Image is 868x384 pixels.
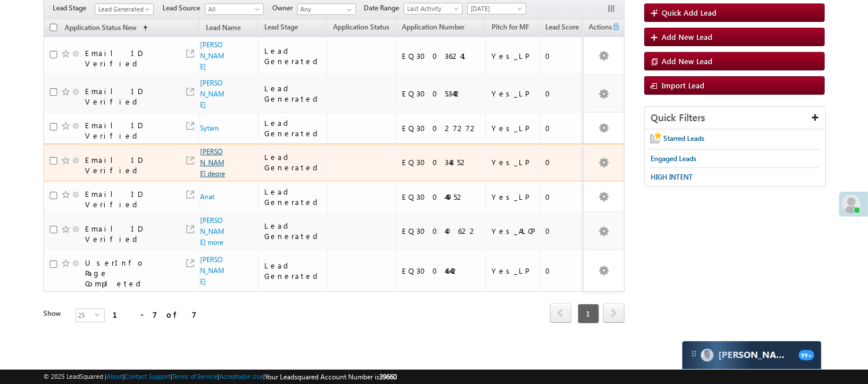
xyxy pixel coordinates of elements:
[550,304,571,323] a: prev
[402,226,480,236] div: EQ30040622
[404,3,463,14] a: Last Activity
[85,155,172,176] div: Email ID Verified
[486,21,535,36] a: Pitch for MF
[402,266,480,276] div: EQ30046442
[682,341,822,370] div: carter-dragCarter[PERSON_NAME]99+
[205,3,264,15] a: All
[50,24,57,31] input: Check all records
[662,80,704,90] span: Import Lead
[662,56,712,66] span: Add New Lead
[396,21,470,36] a: Application Number
[799,350,814,360] span: 99+
[200,147,225,178] a: [PERSON_NAME] deore
[200,216,224,247] a: [PERSON_NAME] more
[545,123,580,133] div: 0
[264,187,322,207] div: Lead Generated
[404,3,459,14] span: Last Activity
[85,86,172,107] div: Email ID Verified
[264,23,298,31] span: Lead Stage
[402,123,480,133] div: EQ30027272
[43,371,397,382] span: © 2025 LeadSquared | | | | |
[85,48,172,69] div: Email ID Verified
[265,372,397,381] span: Your Leadsquared Account Number is
[272,3,297,13] span: Owner
[43,308,67,319] div: Show
[95,312,104,317] span: select
[59,21,153,36] a: Application Status New (sorted ascending)
[545,266,580,276] div: 0
[689,349,699,359] img: carter-drag
[662,8,716,17] span: Quick Add Lead
[125,372,171,380] a: Contact Support
[645,107,825,129] div: Quick Filters
[492,192,534,202] div: Yes_LP
[545,192,580,202] div: 0
[264,46,322,66] div: Lead Generated
[663,134,704,143] span: Starred Leads
[200,124,219,132] a: Sytam
[545,157,580,167] div: 0
[200,21,246,36] a: Lead Name
[95,4,150,14] span: Lead Generated
[651,154,696,163] span: Engaged Leads
[545,51,580,61] div: 0
[85,189,172,210] div: Email ID Verified
[492,266,534,276] div: Yes_LP
[264,152,322,173] div: Lead Generated
[200,40,224,71] a: [PERSON_NAME]
[264,83,322,104] div: Lead Generated
[138,24,147,33] span: (sorted ascending)
[545,226,580,236] div: 0
[492,23,529,31] span: Pitch for MF
[264,260,322,281] div: Lead Generated
[162,3,205,13] span: Lead Source
[492,51,534,61] div: Yes_LP
[341,4,355,16] a: Show All Items
[200,192,215,201] a: Anat
[467,3,526,14] a: [DATE]
[492,88,534,99] div: Yes_LP
[85,120,172,141] div: Email ID Verified
[540,21,585,36] a: Lead Score
[327,21,395,36] a: Application Status
[85,223,172,244] div: Email ID Verified
[258,21,304,36] a: Lead Stage
[95,3,154,15] a: Lead Generated
[65,23,136,32] span: Application Status New
[651,173,693,181] span: HIGH INTENT
[402,192,480,202] div: EQ30044952
[492,123,534,133] div: Yes_LP
[200,79,224,109] a: [PERSON_NAME]
[205,4,260,14] span: All
[603,303,625,323] span: next
[200,255,224,286] a: [PERSON_NAME]
[53,3,95,13] span: Lead Stage
[379,372,397,381] span: 39660
[402,88,480,99] div: EQ30053442
[662,32,712,42] span: Add New Lead
[468,3,523,14] span: [DATE]
[545,88,580,99] div: 0
[333,23,389,31] span: Application Status
[106,372,123,380] a: About
[492,157,534,167] div: Yes_LP
[402,51,480,61] div: EQ30036241
[264,118,322,139] div: Lead Generated
[545,23,579,31] span: Lead Score
[76,309,95,322] span: 25
[297,3,356,15] input: Type to Search
[402,157,480,167] div: EQ30034852
[264,221,322,241] div: Lead Generated
[603,304,625,323] a: next
[584,21,612,36] span: Actions
[578,304,599,323] span: 1
[172,372,217,380] a: Terms of Service
[492,226,534,236] div: Yes_ALCP
[85,258,172,289] div: UserInfo Page Completed
[402,23,464,31] span: Application Number
[550,303,571,323] span: prev
[219,372,263,380] a: Acceptable Use
[113,308,197,321] div: 1 - 7 of 7
[364,3,404,13] span: Date Range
